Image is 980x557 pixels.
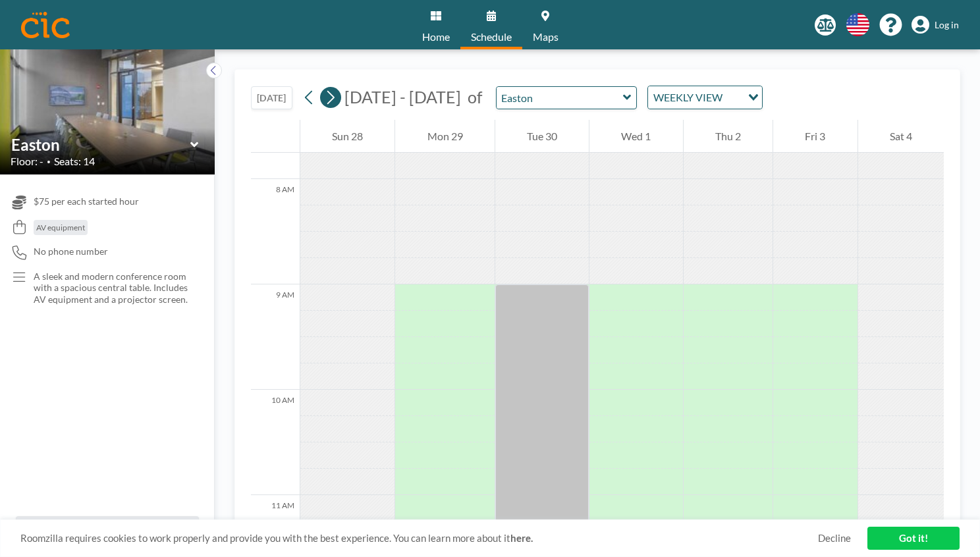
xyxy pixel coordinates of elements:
[495,120,589,153] div: Tue 30
[867,527,960,550] a: Got it!
[344,87,461,107] span: [DATE] - [DATE]
[300,120,395,153] div: Sun 28
[422,32,450,42] span: Home
[36,223,85,232] span: AV equipment
[471,32,512,42] span: Schedule
[468,87,482,107] span: of
[818,532,851,544] a: Decline
[684,120,773,153] div: Thu 2
[912,16,959,34] a: Log in
[34,196,139,207] span: $75 per each started hour
[11,135,190,154] input: Easton
[589,120,682,153] div: Wed 1
[16,516,199,541] button: All resources
[54,155,95,168] span: Seats: 14
[34,246,108,257] span: No phone number
[510,532,533,544] a: here.
[497,87,623,109] input: Easton
[34,271,188,305] p: A sleek and modern conference room with a spacious central table. Includes AV equipment and a pro...
[251,284,300,390] div: 9 AM
[395,120,494,153] div: Mon 29
[20,532,818,544] span: Roomzilla requires cookies to work properly and provide you with the best experience. You can lea...
[11,155,43,168] span: Floor: -
[651,89,725,106] span: WEEKLY VIEW
[533,32,558,42] span: Maps
[47,157,51,166] span: •
[648,86,762,109] div: Search for option
[251,86,292,109] button: [DATE]
[251,179,300,284] div: 8 AM
[251,390,300,495] div: 10 AM
[21,12,70,38] img: organization-logo
[773,120,857,153] div: Fri 3
[935,19,959,31] span: Log in
[726,89,740,106] input: Search for option
[858,120,944,153] div: Sat 4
